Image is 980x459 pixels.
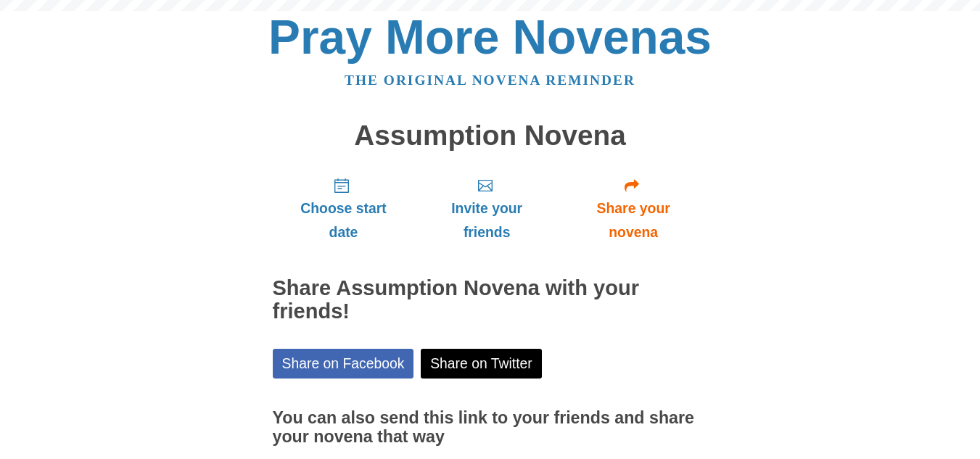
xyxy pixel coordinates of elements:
[273,409,708,446] h3: You can also send this link to your friends and share your novena that way
[287,197,400,244] span: Choose start date
[414,165,559,252] a: Invite your friends
[273,120,708,152] h1: Assumption Novena
[273,349,414,379] a: Share on Facebook
[273,165,415,252] a: Choose start date
[559,165,708,252] a: Share your novena
[268,10,712,64] a: Pray More Novenas
[574,197,693,244] span: Share your novena
[421,349,542,379] a: Share on Twitter
[273,277,708,323] h2: Share Assumption Novena with your friends!
[429,197,544,244] span: Invite your friends
[345,73,635,88] a: The original novena reminder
